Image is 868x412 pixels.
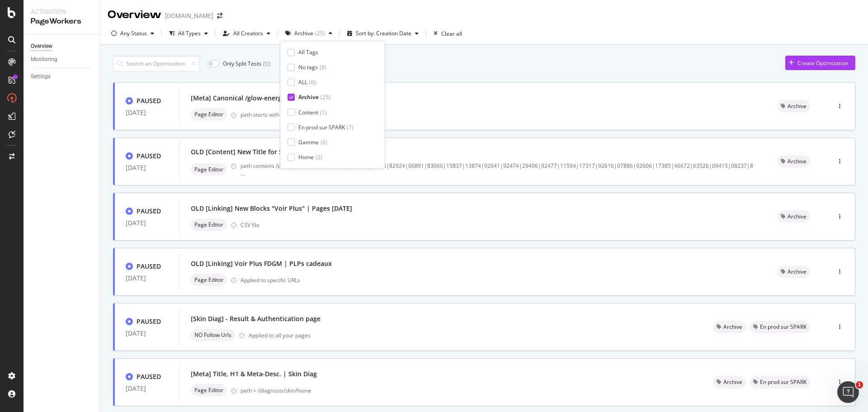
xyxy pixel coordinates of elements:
[298,48,318,56] div: All Tags
[788,159,807,164] span: Archive
[194,388,223,393] span: Page Editor
[777,210,810,223] div: neutral label
[777,265,810,278] div: neutral label
[126,219,169,227] div: [DATE]
[241,162,755,177] div: path contains /p/ and path matches (92639|92478|11348|82924|06891|83066|15837|13874|92641|92474|2...
[31,42,94,51] a: Overview
[760,324,807,330] span: En prod sur SPARK
[760,379,807,385] span: En prod sur SPARK
[344,26,422,41] button: Sort by: Creation Date
[298,138,319,146] div: Gamme
[165,11,213,20] div: [DOMAIN_NAME]
[777,155,810,168] div: neutral label
[713,376,746,388] div: neutral label
[723,379,742,385] span: Archive
[298,93,319,101] div: Archive
[191,204,352,213] div: OLD [Linking] New Blocks "Voir Plus" | Pages [DATE]
[137,317,161,326] div: PAUSED
[126,109,169,116] div: [DATE]
[165,26,212,41] button: All Types
[31,55,57,64] div: Monitoring
[777,100,810,113] div: neutral label
[223,60,261,67] div: Only Split Tests
[191,384,227,397] div: neutral label
[249,331,311,339] div: Applied to all your pages
[191,259,332,268] div: OLD [Linking] Voir Plus FDGM | PLPs cadeaux
[347,123,354,131] div: ( 7 )
[315,31,325,36] div: ( 25 )
[191,369,317,379] div: [Meta] Title, H1 & Meta-Desc. | Skin Diag
[194,112,223,117] span: Page Editor
[137,96,161,105] div: PAUSED
[191,163,227,176] div: neutral label
[233,31,263,36] div: All Creators
[298,109,318,116] div: Content
[137,262,161,271] div: PAUSED
[191,94,299,103] div: [Meta] Canonical /glow-energie/c/G
[219,26,274,41] button: All Creators
[126,330,169,337] div: [DATE]
[31,7,93,16] div: Activation
[263,59,270,68] div: ( 0 )
[441,30,462,38] div: Clear all
[194,167,223,172] span: Page Editor
[298,78,307,86] div: ALL
[309,78,316,86] div: ( 6 )
[750,376,810,388] div: neutral label
[191,274,227,286] div: neutral label
[194,277,223,283] span: Page Editor
[320,63,326,71] div: ( 8 )
[797,59,848,67] div: Create Optimization
[194,332,231,338] span: NO Follow Urls
[191,329,235,341] div: neutral label
[126,385,169,392] div: [DATE]
[191,218,227,231] div: neutral label
[108,26,158,41] button: Any Status
[191,314,321,323] div: [Skin Diag] - Result & Authentication page
[785,56,855,70] button: Create Optimization
[750,321,810,333] div: neutral label
[723,324,742,330] span: Archive
[241,276,300,284] div: Applied to specific URLs
[137,207,161,216] div: PAUSED
[298,63,318,71] div: No tags
[316,153,322,161] div: ( 2 )
[356,31,411,36] div: Sort by: Creation Date
[837,381,859,403] iframe: Intercom live chat
[321,138,327,146] div: ( 6 )
[856,381,863,388] span: 1
[282,26,336,41] button: Archive(25)
[108,7,161,23] div: Overview
[217,13,222,19] div: arrow-right-arrow-left
[137,152,161,161] div: PAUSED
[191,108,227,121] div: neutral label
[126,164,169,171] div: [DATE]
[321,93,330,101] div: ( 25 )
[113,56,200,71] input: Search an Optimization
[298,153,314,161] div: Home
[788,269,807,275] span: Archive
[241,221,259,229] div: CSV file
[788,104,807,109] span: Archive
[31,55,94,64] a: Monitoring
[241,387,691,394] div: path = /diagnosis/skin/home
[31,42,52,51] div: Overview
[178,31,201,36] div: All Types
[31,16,93,27] div: PageWorkers
[31,72,51,81] div: Settings
[31,72,94,81] a: Settings
[430,26,462,41] button: Clear all
[713,321,746,333] div: neutral label
[788,214,807,219] span: Archive
[191,147,343,156] div: OLD [Content] New Title for Sales | Specific PDPs
[241,170,245,177] span: ...
[194,222,223,227] span: Page Editor
[126,275,169,282] div: [DATE]
[137,372,161,381] div: PAUSED
[320,109,327,116] div: ( 1 )
[294,31,313,36] div: Archive
[298,123,345,131] div: En prod sur SPARK
[241,111,755,118] div: path starts with /glow-energie/c/GE
[120,31,147,36] div: Any Status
